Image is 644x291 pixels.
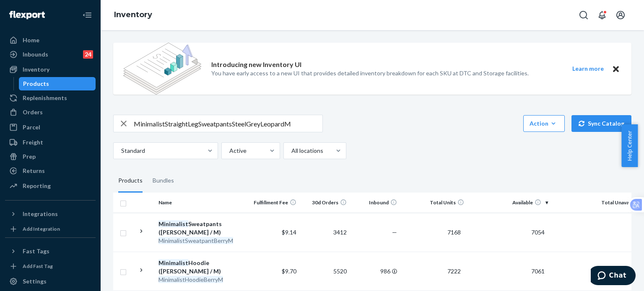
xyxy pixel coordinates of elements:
[23,138,43,147] div: Freight
[5,164,96,178] a: Returns
[621,124,638,167] button: Help Center
[591,266,636,287] iframe: Opens a widget where you can chat to one of our agents
[300,193,350,213] th: 30d Orders
[5,224,96,234] a: Add Integration
[107,3,159,27] ol: breadcrumbs
[23,277,47,286] div: Settings
[5,106,96,119] a: Orders
[300,213,350,252] td: 3412
[120,147,121,155] input: Standard
[612,7,629,23] button: Open account menu
[530,119,558,128] div: Action
[528,268,548,275] span: 7061
[5,63,96,76] a: Inventory
[5,150,96,163] a: Prep
[158,220,188,227] em: Minimalist
[79,7,96,23] button: Close Navigation
[5,207,96,221] button: Integrations
[5,261,96,271] a: Add Fast Tag
[350,252,400,291] td: 986
[5,91,96,105] a: Replenishments
[350,193,400,213] th: Inbound
[567,64,609,74] button: Learn more
[23,152,36,161] div: Prep
[571,115,631,132] button: Sync Catalog
[5,33,96,47] a: Home
[9,11,45,19] img: Flexport logo
[5,136,96,149] a: Freight
[158,237,233,244] em: MinimalistSweatpantBerryM
[5,121,96,134] a: Parcel
[5,48,96,61] a: Inbounds24
[23,123,40,131] div: Parcel
[282,229,296,236] span: $9.14
[594,7,610,23] button: Open notifications
[23,50,48,59] div: Inbounds
[400,193,467,213] th: Total Units
[23,65,49,74] div: Inventory
[19,77,96,90] a: Products
[23,36,39,44] div: Home
[610,64,621,74] button: Close
[229,147,229,155] input: Active
[291,147,291,155] input: All locations
[23,210,58,218] div: Integrations
[392,229,397,236] span: —
[23,225,60,232] div: Add Integration
[158,259,188,266] em: Minimalist
[23,94,67,102] div: Replenishments
[23,167,45,175] div: Returns
[211,69,529,77] p: You have early access to a new UI that provides detailed inventory breakdown for each SKU at DTC ...
[118,169,143,193] div: Products
[23,108,43,116] div: Orders
[300,252,350,291] td: 5520
[123,43,201,95] img: new-reports-banner-icon.82668bd98b6a51aee86340f2a7b77ae3.png
[23,182,51,190] div: Reporting
[5,179,96,193] a: Reporting
[249,193,300,213] th: Fulfillment Fee
[5,275,96,288] a: Settings
[134,115,322,132] input: Search inventory by name or sku
[282,268,296,275] span: $9.70
[155,193,249,213] th: Name
[5,245,96,258] button: Fast Tags
[444,229,464,236] span: 7168
[528,229,548,236] span: 7054
[23,80,49,88] div: Products
[575,7,592,23] button: Open Search Box
[158,276,223,283] em: MinimalistHoodieBerryM
[83,50,93,59] div: 24
[523,115,565,132] button: Action
[114,10,152,19] a: Inventory
[158,220,246,237] div: Sweatpants ([PERSON_NAME] / M)
[444,268,464,275] span: 7222
[467,193,551,213] th: Available
[211,60,301,70] p: Introducing new Inventory UI
[158,259,246,276] div: Hoodie ([PERSON_NAME] / M)
[23,263,53,270] div: Add Fast Tag
[153,169,174,193] div: Bundles
[23,247,49,255] div: Fast Tags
